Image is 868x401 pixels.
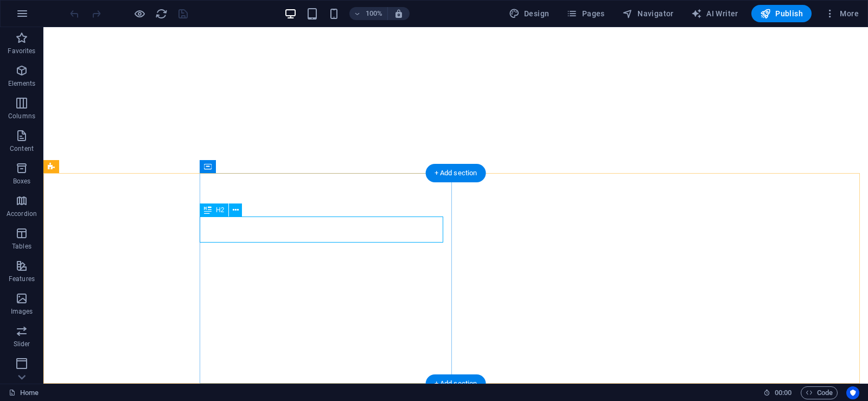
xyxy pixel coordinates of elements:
span: : [782,389,784,397]
button: AI Writer [687,5,743,22]
button: Click here to leave preview mode and continue editing [133,7,146,20]
p: Slider [14,340,30,348]
h6: Session time [763,386,792,399]
i: On resize automatically adjust zoom level to fit chosen device. [394,9,404,18]
div: + Add section [426,164,486,182]
button: 100% [349,7,388,20]
p: Tables [12,242,31,251]
p: Content [10,144,34,153]
p: Columns [8,112,35,120]
button: Navigator [618,5,678,22]
span: Publish [760,8,803,19]
span: Design [509,8,550,19]
span: Code [806,386,833,399]
span: Pages [566,8,604,19]
div: Design (Ctrl+Alt+Y) [505,5,554,22]
button: More [820,5,863,22]
button: Publish [751,5,812,22]
p: Features [9,275,35,283]
span: Navigator [622,8,674,19]
p: Favorites [8,47,35,55]
span: More [825,8,859,19]
span: AI Writer [691,8,738,19]
button: reload [155,7,168,20]
p: Accordion [7,209,37,218]
button: Pages [562,5,609,22]
button: Usercentrics [846,386,859,399]
button: Code [801,386,838,399]
p: Boxes [13,177,31,186]
i: Reload page [155,8,168,20]
span: H2 [216,207,224,213]
h6: 100% [366,7,383,20]
span: 00 00 [775,386,792,399]
a: Click to cancel selection. Double-click to open Pages [9,386,39,399]
button: Design [505,5,554,22]
div: + Add section [426,374,486,393]
p: Images [11,307,33,316]
p: Elements [8,79,36,88]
